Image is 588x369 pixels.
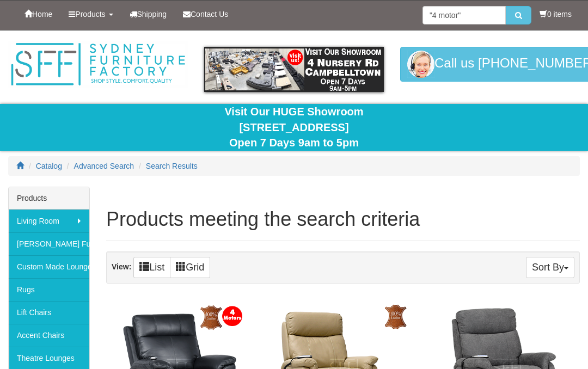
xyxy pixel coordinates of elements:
img: Sydney Furniture Factory [8,41,188,88]
a: List [133,257,170,278]
button: Sort By [526,257,574,278]
a: Lift Chairs [9,301,89,324]
li: 0 items [540,9,572,20]
a: Living Room [9,210,89,232]
span: Home [32,10,52,19]
a: Contact Us [175,1,236,28]
span: Shipping [137,10,167,19]
a: [PERSON_NAME] Furniture [9,232,89,255]
img: showroom.gif [204,47,384,92]
a: Rugs [9,278,89,301]
a: Accent Chairs [9,324,89,347]
a: Custom Made Lounges [9,255,89,278]
span: Contact Us [191,10,228,19]
a: Search Results [146,162,198,170]
div: Visit Our HUGE Showroom [STREET_ADDRESS] Open 7 Days 9am to 5pm [8,104,580,151]
a: Catalog [36,162,62,170]
a: Products [60,1,121,28]
h1: Products meeting the search criteria [106,208,580,230]
input: Site search [422,6,506,24]
span: Products [75,10,105,19]
a: Home [16,1,60,28]
a: Grid [170,257,210,278]
a: Advanced Search [74,162,134,170]
a: Shipping [121,1,175,28]
strong: View: [112,263,131,272]
div: Products [9,187,89,210]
